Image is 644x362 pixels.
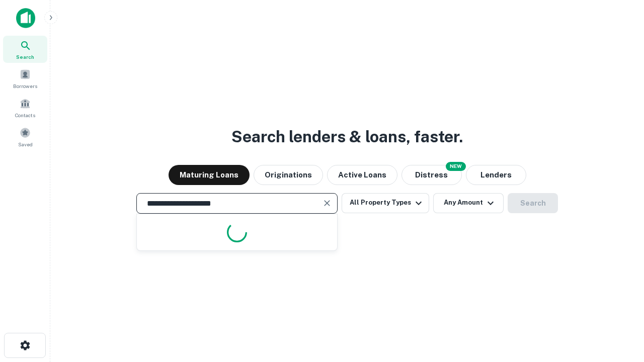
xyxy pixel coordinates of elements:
span: Saved [18,140,33,148]
h3: Search lenders & loans, faster. [231,125,463,149]
button: Lenders [466,165,526,185]
a: Search [3,36,47,63]
iframe: Chat Widget [594,282,644,330]
div: NEW [446,162,466,171]
button: Search distressed loans with lien and other non-mortgage details. [401,165,462,185]
button: Any Amount [433,193,504,213]
img: capitalize-icon.png [16,8,35,28]
a: Saved [3,123,47,150]
span: Search [16,53,34,61]
button: All Property Types [342,193,429,213]
span: Borrowers [13,82,37,90]
button: Clear [320,196,334,210]
a: Contacts [3,94,47,121]
span: Contacts [15,111,35,119]
button: Active Loans [327,165,397,185]
button: Originations [254,165,323,185]
button: Maturing Loans [169,165,250,185]
a: Borrowers [3,65,47,92]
